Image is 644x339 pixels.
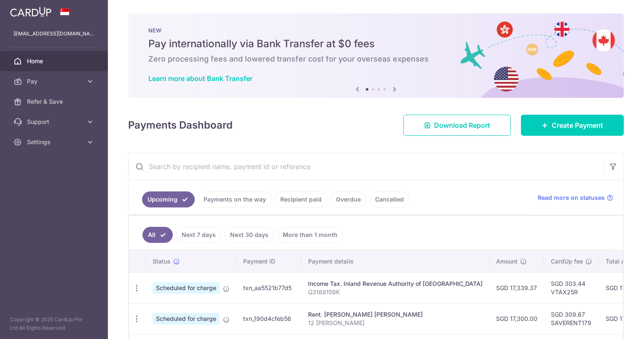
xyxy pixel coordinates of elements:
div: Rent. [PERSON_NAME] [PERSON_NAME] [308,310,483,319]
span: Create Payment [552,120,603,130]
a: More than 1 month [277,227,343,243]
a: Overdue [330,191,366,207]
span: Amount [496,257,518,266]
span: Pay [27,77,83,86]
th: Payment details [301,250,489,272]
a: Read more on statuses [538,194,613,202]
td: SGD 309.67 SAVERENT179 [544,303,599,334]
span: Read more on statuses [538,194,605,202]
h4: Payments Dashboard [128,118,233,133]
img: CardUp [10,7,51,17]
p: G3188159K [308,288,483,296]
span: Download Report [434,120,490,130]
p: NEW [148,27,604,34]
img: Bank transfer banner [128,13,624,98]
span: Status [153,257,171,266]
a: Next 7 days [176,227,221,243]
td: SGD 303.44 VTAX25R [544,272,599,303]
td: SGD 17,339.37 [489,272,544,303]
h6: Zero processing fees and lowered transfer cost for your overseas expenses [148,54,604,64]
input: Search by recipient name, payment id or reference [129,153,603,180]
a: Create Payment [521,115,624,136]
a: All [142,227,173,243]
span: Scheduled for charge [153,313,220,325]
td: SGD 17,300.00 [489,303,544,334]
a: Payments on the way [198,191,271,207]
div: Income Tax. Inland Revenue Authority of [GEOGRAPHIC_DATA] [308,280,483,288]
a: Next 30 days [225,227,274,243]
th: Payment ID [236,250,301,272]
p: [EMAIL_ADDRESS][DOMAIN_NAME] [13,30,94,38]
h5: Pay internationally via Bank Transfer at $0 fees [148,37,604,51]
a: Recipient paid [275,191,327,207]
a: Upcoming [142,191,195,207]
span: Total amt. [606,257,633,266]
a: Cancelled [370,191,409,207]
span: Refer & Save [27,97,83,106]
p: 12 [PERSON_NAME] [308,319,483,327]
span: Settings [27,138,83,146]
a: Download Report [403,115,511,136]
span: Scheduled for charge [153,282,220,294]
span: Home [27,57,83,65]
td: txn_190d4cfeb56 [236,303,301,334]
td: txn_aa5521b77d5 [236,272,301,303]
a: Learn more about Bank Transfer [148,74,252,83]
span: Support [27,118,83,126]
span: CardUp fee [551,257,583,266]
